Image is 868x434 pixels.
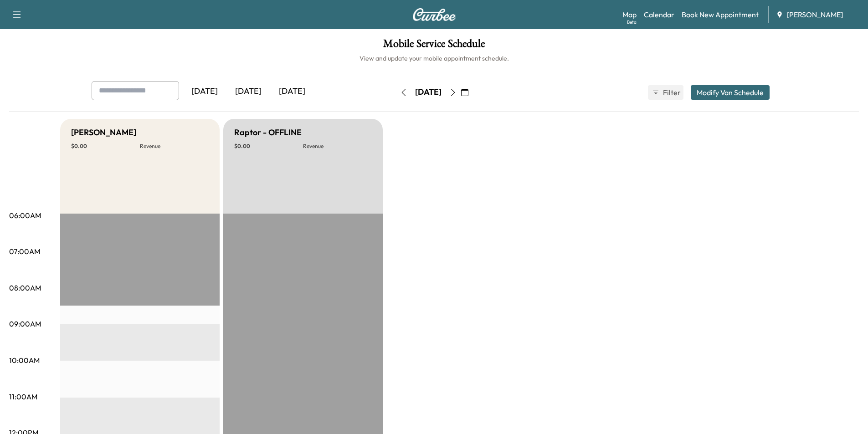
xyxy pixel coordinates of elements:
[9,210,41,221] p: 06:00AM
[9,355,40,366] p: 10:00AM
[644,9,674,20] a: Calendar
[691,85,770,100] button: Modify Van Schedule
[663,87,679,98] span: Filter
[9,38,859,54] h1: Mobile Service Schedule
[140,143,209,150] p: Revenue
[627,19,637,26] div: Beta
[9,391,37,402] p: 11:00AM
[270,81,314,102] div: [DATE]
[622,9,637,20] a: MapBeta
[412,8,456,21] img: Curbee Logo
[9,282,41,293] p: 08:00AM
[183,81,226,102] div: [DATE]
[682,9,759,20] a: Book New Appointment
[226,81,270,102] div: [DATE]
[234,126,302,139] h5: Raptor - OFFLINE
[9,54,859,63] h6: View and update your mobile appointment schedule.
[71,143,140,150] p: $ 0.00
[9,318,41,329] p: 09:00AM
[9,246,40,257] p: 07:00AM
[234,143,303,150] p: $ 0.00
[415,87,442,98] div: [DATE]
[787,9,843,20] span: [PERSON_NAME]
[648,85,683,100] button: Filter
[303,143,372,150] p: Revenue
[71,126,136,139] h5: [PERSON_NAME]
